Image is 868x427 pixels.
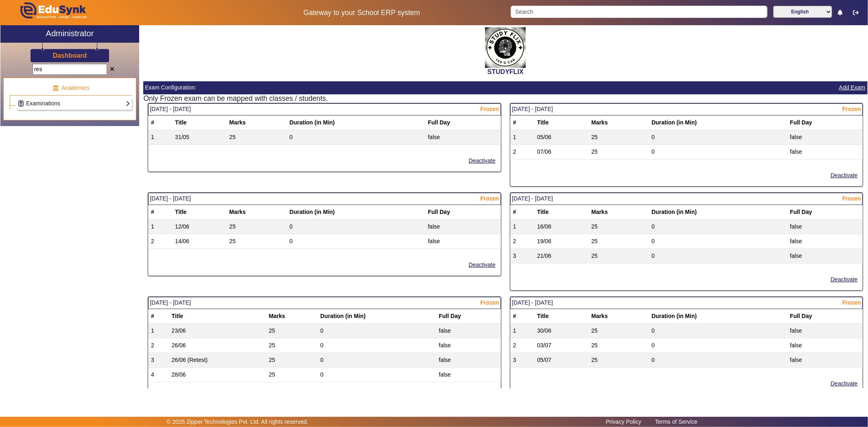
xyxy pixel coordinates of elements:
th: Title [172,205,226,220]
td: 0 [649,219,787,234]
th: # [148,205,172,220]
td: 07/06 [534,144,588,159]
a: Administrator [0,25,139,43]
td: 25 [588,130,649,144]
mat-card-header: [DATE] - [DATE] [148,297,501,309]
td: false [436,323,501,338]
td: false [787,323,863,338]
td: 2 [510,144,534,159]
th: Full Day [787,205,863,220]
td: 25 [226,234,286,248]
td: 0 [649,338,787,353]
th: Marks [226,115,286,130]
h5: Only Frozen exam can be mapped with classes / students. [143,94,868,103]
td: false [436,338,501,353]
td: 3 [148,353,169,367]
th: Duration (in Min) [286,205,425,220]
td: 0 [649,353,787,367]
h3: Dashboard [53,52,87,59]
td: 3 [510,353,534,367]
td: false [787,234,863,248]
th: Title [534,309,588,324]
td: 1 [510,219,534,234]
th: Duration (in Min) [649,115,787,130]
td: 21/06 [534,248,588,263]
img: academic.png [52,85,59,92]
td: 25 [226,130,286,144]
td: 0 [649,248,787,263]
mat-card-header: [DATE] - [DATE] [510,297,863,309]
td: 2 [148,234,172,248]
button: Deactivate [468,156,496,166]
td: 0 [317,353,436,367]
th: Marks [226,205,286,220]
td: 0 [649,323,787,338]
td: 25 [588,323,649,338]
h2: Administrator [46,28,94,38]
td: 1 [148,219,172,234]
th: Full Day [787,115,863,130]
td: 25 [266,367,318,382]
td: 03/07 [534,338,588,353]
td: 28/06 [169,367,266,382]
span: Frozen [842,194,861,203]
mat-card-header: [DATE] - [DATE] [510,103,863,115]
th: # [148,309,169,324]
h5: Gateway to your School ERP system [221,9,502,17]
span: Frozen [480,105,499,113]
td: 0 [649,130,787,144]
td: false [436,353,501,367]
td: false [425,130,501,144]
td: 0 [317,367,436,382]
td: 0 [317,323,436,338]
span: Frozen [480,194,499,203]
td: 25 [266,323,318,338]
td: 25 [266,353,318,367]
th: Duration (in Min) [649,205,787,220]
th: # [510,205,534,220]
td: 25 [588,219,649,234]
td: false [787,338,863,353]
a: Terms of Service [651,416,702,427]
td: 31/05 [172,130,226,144]
th: Duration (in Min) [317,309,436,324]
img: 71dce94a-bed6-4ff3-a9ed-96170f5a9cb7 [485,27,526,68]
th: Title [534,205,588,220]
h2: STUDYFLIX [143,68,868,76]
td: 2 [148,338,169,353]
button: Deactivate [830,379,858,389]
td: 26/06 [169,338,266,353]
button: Deactivate [468,260,496,270]
td: 25 [588,144,649,159]
th: Marks [588,205,649,220]
mat-card-header: [DATE] - [DATE] [148,193,501,205]
input: Search [511,6,767,18]
th: Full Day [425,115,501,130]
td: false [787,144,863,159]
p: Academics [10,84,132,92]
td: 30/06 [534,323,588,338]
th: # [510,309,534,324]
mat-card-header: [DATE] - [DATE] [148,103,501,115]
td: false [787,353,863,367]
th: # [148,115,172,130]
td: 1 [148,130,172,144]
td: 25 [588,338,649,353]
span: Frozen [842,298,861,307]
td: 23/06 [169,323,266,338]
a: Privacy Policy [602,416,645,427]
th: Marks [588,309,649,324]
td: 0 [286,130,425,144]
td: 25 [266,338,318,353]
th: Title [169,309,266,324]
td: false [425,234,501,248]
td: 14/06 [172,234,226,248]
td: 0 [649,234,787,248]
button: Deactivate [830,274,858,285]
button: Deactivate [830,170,858,181]
td: 25 [588,248,649,263]
th: Title [172,115,226,130]
a: Dashboard [52,51,87,60]
td: 12/06 [172,219,226,234]
td: false [787,130,863,144]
